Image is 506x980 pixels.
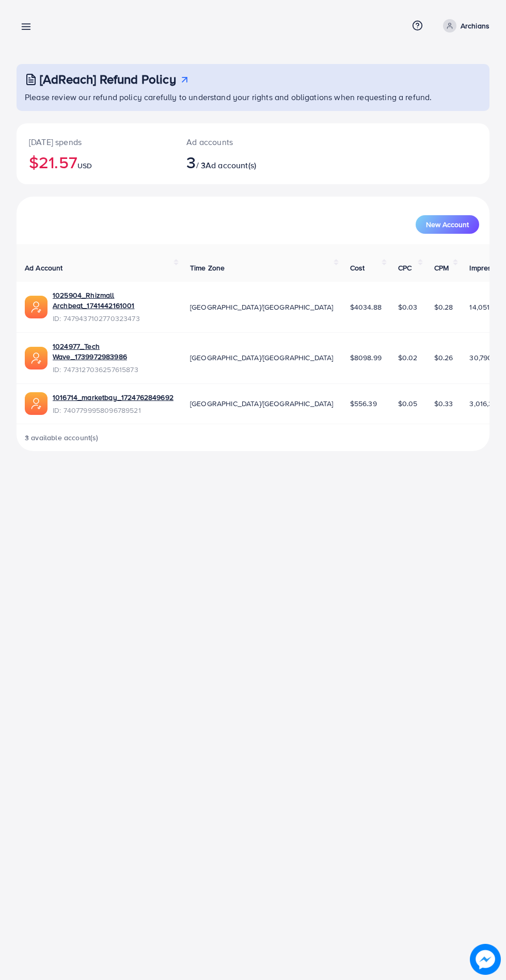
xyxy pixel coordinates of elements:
[398,398,418,409] span: $0.05
[29,136,162,148] p: [DATE] spends
[77,160,92,171] span: USD
[398,302,418,312] span: $0.03
[190,263,225,273] span: Time Zone
[469,263,505,273] span: Impression
[469,352,506,363] span: 30,790,567
[350,263,365,273] span: Cost
[434,352,453,363] span: $0.26
[53,341,173,362] a: 1024977_Tech Wave_1739972983986
[25,296,48,318] img: ic-ads-acc.e4c84228.svg
[398,263,412,273] span: CPC
[53,290,173,311] a: 1025904_Rhizmall Archbeat_1741442161001
[53,405,173,415] span: ID: 7407799958096789521
[53,392,173,403] a: 1016714_marketbay_1724762849692
[186,150,196,174] span: 3
[350,302,382,312] span: $4034.88
[190,398,334,409] span: [GEOGRAPHIC_DATA]/[GEOGRAPHIC_DATA]
[190,302,334,312] span: [GEOGRAPHIC_DATA]/[GEOGRAPHIC_DATA]
[434,302,453,312] span: $0.28
[461,20,489,32] p: Archians
[25,91,483,103] p: Please review our refund policy carefully to understand your rights and obligations when requesti...
[53,313,173,324] span: ID: 7479437102770323473
[205,159,256,171] span: Ad account(s)
[350,352,382,363] span: $8098.99
[470,944,501,975] img: image
[426,221,469,228] span: New Account
[434,263,449,273] span: CPM
[53,364,173,375] span: ID: 7473127036257615873
[25,263,63,273] span: Ad Account
[434,398,453,409] span: $0.33
[469,398,500,409] span: 3,016,372
[398,352,418,363] span: $0.02
[186,136,280,148] p: Ad accounts
[25,347,48,369] img: ic-ads-acc.e4c84228.svg
[350,398,377,409] span: $556.39
[25,392,48,415] img: ic-ads-acc.e4c84228.svg
[40,72,176,87] h3: [AdReach] Refund Policy
[186,152,280,172] h2: / 3
[439,19,489,33] a: Archians
[469,302,504,312] span: 14,051,258
[29,152,162,172] h2: $21.57
[25,432,99,443] span: 3 available account(s)
[190,352,334,363] span: [GEOGRAPHIC_DATA]/[GEOGRAPHIC_DATA]
[416,215,479,234] button: New Account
